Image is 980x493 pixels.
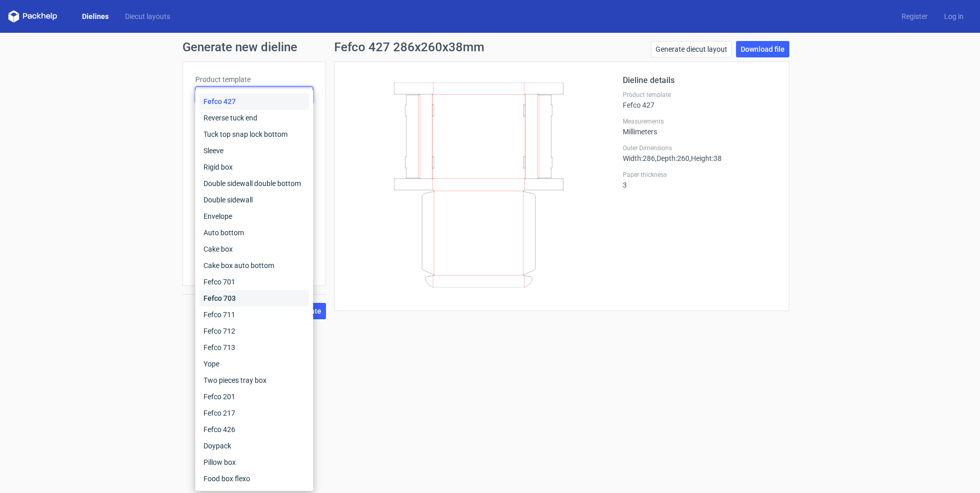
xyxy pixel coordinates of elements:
[623,91,777,99] label: Product template
[199,257,309,274] div: Cake box auto bottom
[623,117,777,126] label: Measurements
[199,142,309,159] div: Sleeve
[199,372,309,388] div: Two pieces tray box
[199,405,309,421] div: Fefco 217
[199,290,309,306] div: Fefco 703
[199,175,309,192] div: Double sidewall double bottom
[623,91,777,109] div: Fefco 427
[199,208,309,224] div: Envelope
[199,339,309,356] div: Fefco 713
[623,154,655,162] span: Width : 286
[655,154,689,162] span: , Depth : 260
[199,388,309,405] div: Fefco 201
[199,241,309,257] div: Cake box
[74,11,117,22] a: Dielines
[199,192,309,208] div: Double sidewall
[199,224,309,241] div: Auto bottom
[623,117,777,136] div: Millimeters
[199,421,309,438] div: Fefco 426
[893,11,936,22] a: Register
[936,11,972,22] a: Log in
[199,454,309,470] div: Pillow box
[199,274,309,290] div: Fefco 701
[199,470,309,487] div: Food box flexo
[623,144,777,152] label: Outer Dimensions
[117,11,178,22] a: Diecut layouts
[623,74,777,87] h2: Dieline details
[623,171,777,179] label: Paper thickness
[199,323,309,339] div: Fefco 712
[199,110,309,126] div: Reverse tuck end
[651,41,732,57] a: Generate diecut layout
[736,41,789,57] a: Download file
[182,41,798,53] h1: Generate new dieline
[623,171,777,189] div: 3
[199,438,309,454] div: Doypack
[199,93,309,110] div: Fefco 427
[199,126,309,142] div: Tuck top snap lock bottom
[199,159,309,175] div: Rigid box
[199,356,309,372] div: Yope
[689,154,722,162] span: , Height : 38
[334,41,484,53] h1: Fefco 427 286x260x38mm
[199,306,309,323] div: Fefco 711
[195,74,313,85] label: Product template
